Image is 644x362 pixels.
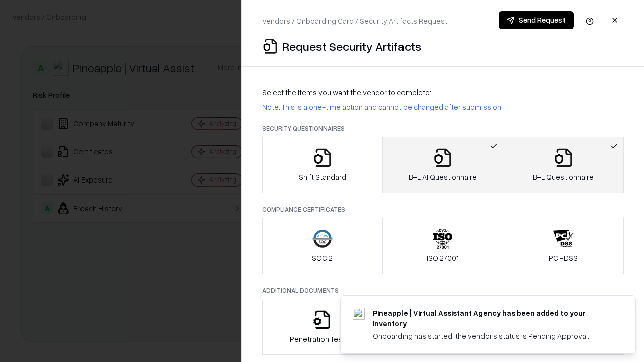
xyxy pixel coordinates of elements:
p: Shift Standard [299,172,346,183]
p: Vendors / Onboarding Card / Security Artifacts Request [262,16,447,26]
div: Pineapple | Virtual Assistant Agency has been added to your inventory [373,308,611,329]
button: B+L AI Questionnaire [382,137,504,193]
p: Security Questionnaires [262,124,624,133]
button: ISO 27001 [382,218,504,274]
p: SOC 2 [312,253,333,263]
p: Note: This is a one-time action and cannot be changed after submission. [262,102,624,112]
p: PCI-DSS [549,253,578,263]
p: B+L AI Questionnaire [409,172,477,183]
p: Penetration Testing [290,334,355,344]
button: Send Request [499,11,574,29]
p: B+L Questionnaire [533,172,594,183]
button: PCI-DSS [503,218,624,274]
button: B+L Questionnaire [503,137,624,193]
div: Onboarding has started, the vendor's status is Pending Approval. [373,331,611,341]
p: Select the items you want the vendor to complete: [262,87,624,98]
button: Penetration Testing [262,299,383,355]
p: ISO 27001 [427,253,459,263]
p: Additional Documents [262,286,624,295]
p: Compliance Certificates [262,205,624,214]
p: Request Security Artifacts [282,38,421,54]
button: Shift Standard [262,137,383,193]
button: SOC 2 [262,218,383,274]
img: trypineapple.com [353,308,365,320]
